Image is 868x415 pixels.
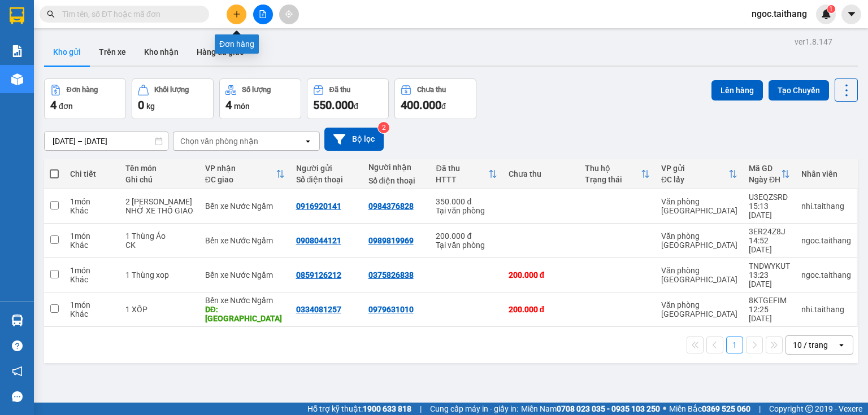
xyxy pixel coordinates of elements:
[430,403,518,415] span: Cung cấp máy in - giấy in:
[805,405,813,413] span: copyright
[749,305,790,323] div: 12:25 [DATE]
[441,102,446,111] span: đ
[509,169,574,178] div: Chưa thu
[726,337,743,353] button: 1
[303,137,313,146] svg: open
[801,305,851,314] div: nhi.taithang
[749,193,790,202] div: U3EQZSRD
[417,86,446,94] div: Chưa thu
[557,404,660,413] strong: 0708 023 035 - 0935 103 250
[205,164,276,173] div: VP nhận
[749,270,790,289] div: 13:23 [DATE]
[296,270,341,279] div: 0859126212
[821,9,831,19] img: icon-new-feature
[368,270,414,279] div: 0375826838
[749,227,790,236] div: 3ER24Z8J
[368,236,414,245] div: 0989819969
[45,132,168,150] input: Select a date range.
[225,98,232,112] span: 4
[44,78,126,119] button: Đơn hàng4đơn
[70,275,114,284] div: Khác
[354,102,358,111] span: đ
[661,266,737,284] div: Văn phòng [GEOGRAPHIC_DATA]
[296,175,357,184] div: Số điện thoại
[307,403,411,415] span: Hỗ trợ kỹ thuật:
[847,9,857,19] span: caret-down
[663,407,666,411] span: ⚪️
[749,164,781,173] div: Mã GD
[363,404,411,413] strong: 1900 633 818
[205,270,285,279] div: Bến xe Nước Ngầm
[579,159,656,189] th: Toggle SortBy
[12,391,23,402] span: message
[743,7,816,21] span: ngoc.taithang
[749,296,790,305] div: 8KTGEFIM
[285,10,293,18] span: aim
[138,98,144,112] span: 0
[436,175,488,184] div: HTTT
[296,202,341,211] div: 0916920141
[436,231,497,241] div: 200.000 đ
[135,38,188,65] button: Kho nhận
[749,175,781,184] div: Ngày ĐH
[749,236,790,254] div: 14:52 [DATE]
[12,366,23,377] span: notification
[90,38,135,65] button: Trên xe
[743,159,796,189] th: Toggle SortBy
[11,45,23,57] img: solution-icon
[793,339,828,351] div: 10 / trang
[420,403,422,415] span: |
[125,270,193,279] div: 1 Thùng xop
[296,164,357,173] div: Người gửi
[125,206,193,215] div: NHỜ XE THỒ GIAO
[279,5,299,24] button: aim
[11,73,23,85] img: warehouse-icon
[368,163,425,172] div: Người nhận
[70,231,114,241] div: 1 món
[132,78,214,119] button: Khối lượng0kg
[711,80,763,101] button: Lên hàng
[661,175,728,184] div: ĐC lấy
[827,5,835,13] sup: 1
[436,164,488,173] div: Đã thu
[125,175,193,184] div: Ghi chú
[585,175,641,184] div: Trạng thái
[205,236,285,245] div: Bến xe Nước Ngầm
[378,122,389,133] sup: 2
[125,231,193,241] div: 1 Thùng Áo
[59,102,73,111] span: đơn
[801,270,851,279] div: ngoc.taithang
[12,340,23,351] span: question-circle
[233,10,241,18] span: plus
[801,236,851,245] div: ngoc.taithang
[253,5,273,24] button: file-add
[436,206,497,215] div: Tại văn phòng
[227,5,246,24] button: plus
[368,305,414,314] div: 0979631010
[11,314,23,326] img: warehouse-icon
[125,164,193,173] div: Tên món
[585,164,641,173] div: Thu hộ
[661,300,737,318] div: Văn phòng [GEOGRAPHIC_DATA]
[661,231,737,250] div: Văn phòng [GEOGRAPHIC_DATA]
[259,10,267,18] span: file-add
[70,206,114,215] div: Khác
[50,98,57,112] span: 4
[769,80,829,101] button: Tạo Chuyến
[199,159,290,189] th: Toggle SortBy
[841,5,861,24] button: caret-down
[837,340,846,350] svg: open
[669,403,750,415] span: Miền Bắc
[154,86,189,94] div: Khối lượng
[70,241,114,250] div: Khác
[661,197,737,215] div: Văn phòng [GEOGRAPHIC_DATA]
[656,159,743,189] th: Toggle SortBy
[10,7,24,24] img: logo-vxr
[661,164,728,173] div: VP gửi
[296,305,341,314] div: 0334081257
[795,36,832,48] div: ver 1.8.147
[62,8,196,20] input: Tìm tên, số ĐT hoặc mã đơn
[70,169,114,178] div: Chi tiết
[430,159,502,189] th: Toggle SortBy
[205,305,285,323] div: DĐ: HÀ TĨNH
